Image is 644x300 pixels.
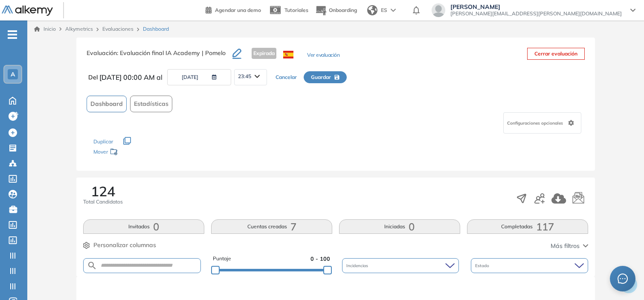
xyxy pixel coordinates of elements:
span: Tutoriales [284,7,308,13]
h3: Evaluación [87,48,232,66]
span: 124 [91,184,115,198]
span: [PERSON_NAME][EMAIL_ADDRESS][PERSON_NAME][DOMAIN_NAME] [450,10,622,17]
button: Guardar [304,71,347,83]
button: Ver evaluación [307,51,339,60]
span: Incidencias [346,262,370,269]
span: Dashboard [143,25,169,33]
div: Configuraciones opcionales [503,112,581,134]
button: Más filtros [551,242,588,250]
span: [DATE] 00:00 AM [99,72,155,82]
span: Configuraciones opcionales [507,120,565,126]
span: message [618,274,628,284]
span: Agendar una demo [215,7,261,13]
button: Completadas117 [467,219,588,234]
span: Dashboard [90,99,123,108]
button: Invitados0 [83,219,204,234]
div: Estado [471,258,588,273]
button: [DATE] [167,69,231,85]
span: Expirada [252,48,276,59]
button: Personalizar columnas [83,241,156,250]
span: Del [88,73,98,82]
img: ESP [283,51,293,58]
span: Puntaje [213,255,231,263]
button: Cancelar [269,72,304,83]
a: Evaluaciones [102,26,133,32]
span: Onboarding [329,7,357,13]
button: Cerrar evaluación [527,48,585,60]
img: Logo [2,6,53,16]
img: world [367,5,377,15]
span: Estadísticas [134,99,168,108]
button: Onboarding [315,1,357,20]
button: Iniciadas0 [339,219,460,234]
img: SEARCH_ALT [87,260,97,271]
span: A [11,71,15,78]
span: [PERSON_NAME] [450,3,622,10]
span: Duplicar [93,138,113,145]
span: Personalizar columnas [93,241,156,250]
button: Estadísticas [130,96,172,112]
span: Estado [475,262,491,269]
a: Agendar una demo [206,4,261,15]
span: Total Candidatos [83,198,123,206]
span: : Evaluación final IA Academy | Pomelo [117,49,226,57]
button: Dashboard [87,96,127,112]
button: Cuentas creadas7 [211,219,332,234]
span: ES [381,6,387,14]
span: al [157,72,162,82]
div: Mover [93,145,179,160]
img: arrow [391,9,396,12]
span: 0 - 100 [310,255,330,263]
div: Incidencias [342,258,459,273]
span: 23:45 [238,73,251,80]
a: Inicio [34,25,56,33]
i: - [8,34,17,35]
span: Alkymetrics [65,26,93,32]
span: Más filtros [551,242,580,250]
span: Guardar [311,73,331,81]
